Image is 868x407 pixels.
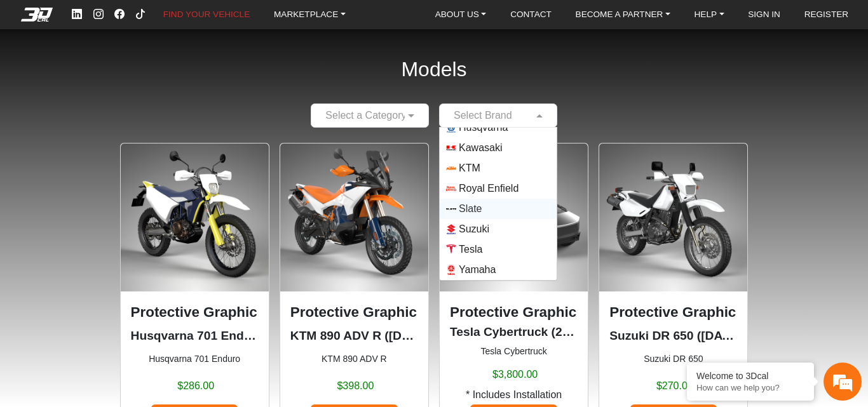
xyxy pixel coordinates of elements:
small: Husqvarna 701 Enduro [131,352,259,366]
img: 701 Enduronull2016-2024 [121,143,269,291]
img: DR 6501996-2024 [599,143,747,291]
a: CONTACT [505,6,557,23]
p: Tesla Cybertruck (2024) [450,323,578,342]
span: Conversation [6,323,85,331]
a: SIGN IN [743,6,785,23]
div: Chat with us now [85,67,233,83]
span: Tesla [459,242,482,257]
div: Navigation go back [14,65,33,84]
ng-dropdown-panel: Options List [439,127,557,281]
a: REGISTER [799,6,854,23]
p: How can we help you? [696,383,804,392]
span: * Includes Installation [466,387,562,403]
span: $398.00 [337,378,374,394]
span: $3,800.00 [492,367,538,382]
p: Husqvarna 701 Enduro (2016-2024) [131,327,259,345]
small: KTM 890 ADV R [290,352,418,366]
img: Slate [446,204,456,214]
small: Tesla Cybertruck [450,345,578,358]
p: Suzuki DR 650 (1996-2024) [609,327,737,345]
div: Welcome to 3Dcal [696,371,804,381]
a: HELP [689,6,729,23]
img: Yamaha [446,265,456,275]
img: Husqvarna [446,123,456,133]
div: Minimize live chat window [208,6,239,37]
a: MARKETPLACE [269,6,351,23]
img: Kawasaki [446,143,456,153]
p: Protective Graphic Kit [131,302,259,323]
img: KTM [446,163,456,173]
span: Slate [459,201,482,217]
span: Suzuki [459,222,489,237]
span: Husqvarna [459,120,508,135]
span: We're online! [74,112,175,232]
span: $286.00 [177,378,214,394]
img: 890 ADV R null2023-2025 [280,143,428,291]
p: Protective Graphic Kit [609,302,737,323]
h2: Models [401,41,466,98]
span: Yamaha [459,262,496,277]
div: Articles [163,300,242,340]
p: Protective Graphic Kit [450,302,578,323]
small: Suzuki DR 650 [609,352,737,366]
a: BECOME A PARTNER [571,6,675,23]
a: ABOUT US [430,6,492,23]
img: Suzuki [446,224,456,234]
img: Royal Enfield [446,183,456,194]
a: FIND YOUR VEHICLE [158,6,255,23]
p: Protective Graphic Kit [290,302,418,323]
span: Royal Enfield [459,181,519,196]
span: KTM [459,161,480,176]
span: $270.00 [656,378,693,394]
span: Kawasaki [459,140,502,156]
p: KTM 890 ADV R (2023-2025) [290,327,418,345]
img: Tesla [446,244,456,255]
textarea: Type your message and hit 'Enter' [6,256,242,300]
div: FAQs [85,300,164,340]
